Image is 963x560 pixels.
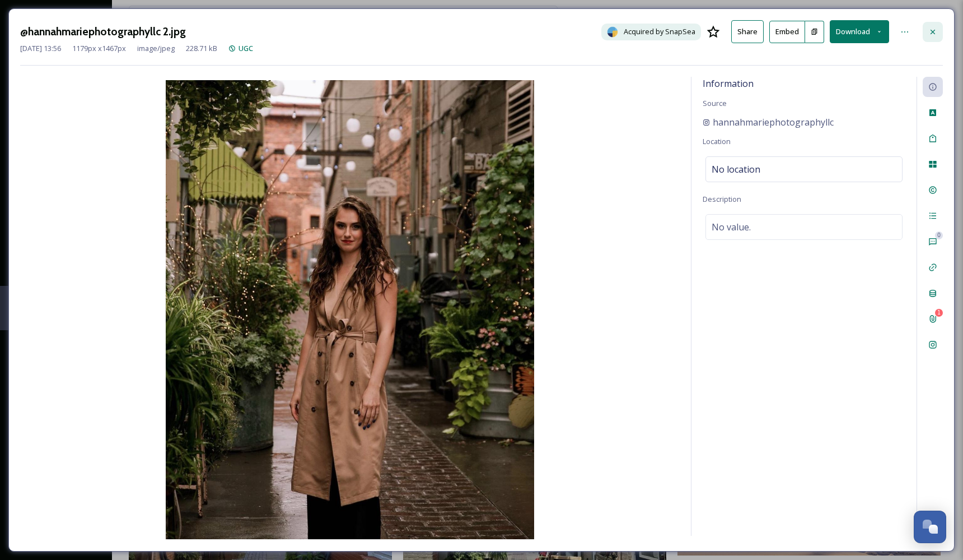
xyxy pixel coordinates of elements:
img: %40hannahmariephotographyllc%202.jpg [20,80,680,539]
button: Download [830,20,889,43]
a: hannahmariephotographyllc [703,115,834,129]
span: [DATE] 13:56 [20,43,61,54]
div: 0 [935,232,943,239]
img: snapsea-logo.png [607,26,618,38]
span: Source [703,98,727,108]
span: Location [703,136,731,146]
span: 1179 px x 1467 px [72,43,126,54]
span: No value. [712,220,751,234]
button: Embed [769,21,805,43]
div: 1 [935,309,943,317]
h3: @hannahmariephotographyllc 2.jpg [20,24,186,40]
span: Information [703,77,754,90]
span: 228.71 kB [186,43,217,54]
span: No location [712,163,760,176]
button: Open Chat [914,511,946,543]
span: hannahmariephotographyllc [713,115,834,129]
span: image/jpeg [137,43,175,54]
span: Acquired by SnapSea [624,26,695,37]
span: Description [703,194,741,204]
span: UGC [239,43,253,53]
button: Share [731,20,764,43]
